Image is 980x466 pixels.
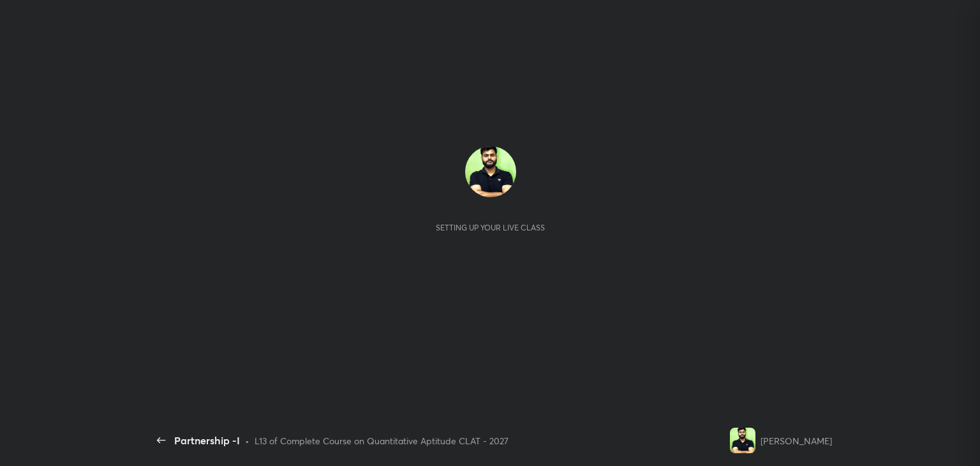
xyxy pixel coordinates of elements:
div: • [245,434,249,447]
img: 6f4578c4c6224cea84386ccc78b3bfca.jpg [730,428,755,453]
div: Setting up your live class [436,223,545,232]
div: [PERSON_NAME] [761,434,832,447]
div: Partnership -I [174,433,240,448]
div: L13 of Complete Course on Quantitative Aptitude CLAT - 2027 [255,434,509,447]
img: 6f4578c4c6224cea84386ccc78b3bfca.jpg [465,146,516,197]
